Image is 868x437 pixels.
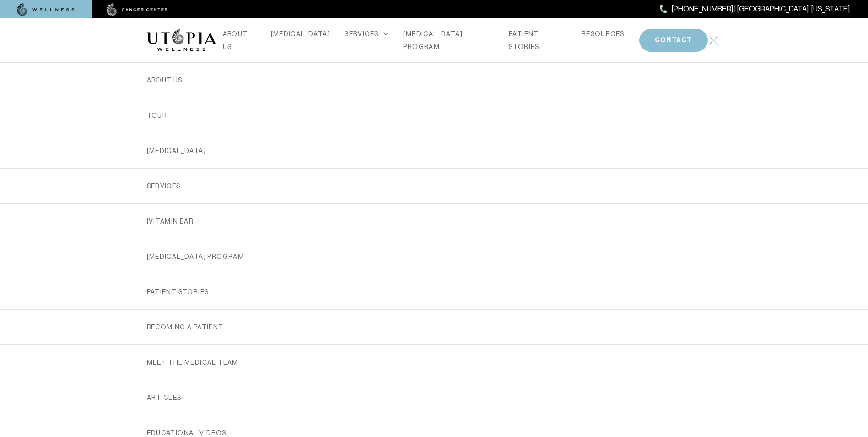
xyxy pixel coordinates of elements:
a: PATIENT STORIES [147,274,722,309]
img: icon-hamburger [708,35,718,46]
a: iVitamin Bar [147,204,722,239]
a: [PHONE_NUMBER] | [GEOGRAPHIC_DATA], [US_STATE] [660,3,850,15]
img: logo [147,29,216,51]
a: [MEDICAL_DATA] [147,133,722,168]
a: PATIENT STORIES [509,27,567,53]
a: TOUR [147,98,722,133]
span: [PHONE_NUMBER] | [GEOGRAPHIC_DATA], [US_STATE] [672,3,850,15]
a: ARTICLES [147,380,722,415]
a: [MEDICAL_DATA] PROGRAM [147,239,722,274]
a: [MEDICAL_DATA] PROGRAM [403,27,494,53]
a: Becoming a Patient [147,310,722,344]
img: wellness [17,3,75,16]
a: MEET THE MEDICAL TEAM [147,345,722,380]
a: ABOUT US [223,27,256,53]
a: SERVICES [147,169,722,203]
a: [MEDICAL_DATA] [271,27,330,40]
a: ABOUT US [147,63,722,98]
img: cancer center [107,3,168,16]
div: SERVICES [345,27,388,40]
a: RESOURCES [582,27,625,40]
button: CONTACT [639,29,708,52]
